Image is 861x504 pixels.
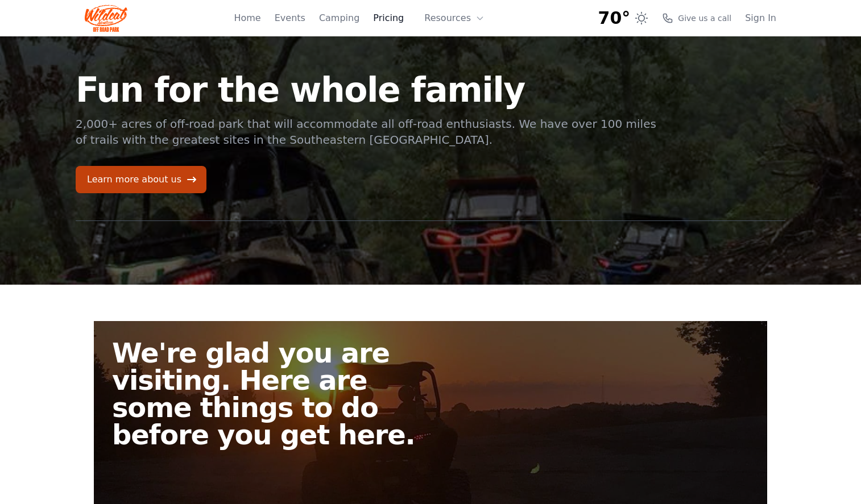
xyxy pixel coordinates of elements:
[85,5,127,32] img: Wildcat Logo
[678,13,731,24] span: Give us a call
[417,7,491,30] button: Resources
[598,8,631,28] span: 70°
[76,73,658,107] h1: Fun for the whole family
[373,11,404,25] a: Pricing
[76,166,206,193] a: Learn more about us
[76,116,658,148] p: 2,000+ acres of off-road park that will accommodate all off-road enthusiasts. We have over 100 mi...
[234,11,260,25] a: Home
[112,339,440,448] h2: We're glad you are visiting. Here are some things to do before you get here.
[745,11,776,25] a: Sign In
[275,11,305,25] a: Events
[662,13,731,24] a: Give us a call
[319,11,359,25] a: Camping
